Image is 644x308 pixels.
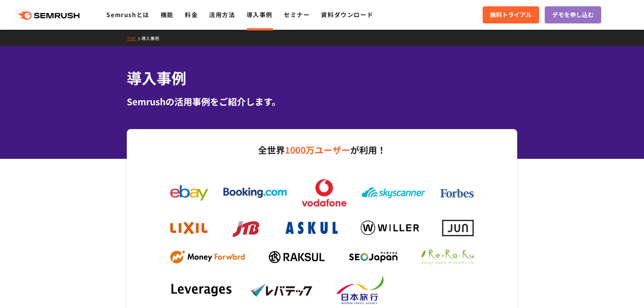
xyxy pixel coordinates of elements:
a: セミナー [284,10,310,19]
img: leverages [170,283,234,298]
a: 活用方法 [209,10,235,19]
img: booking [223,187,287,198]
a: 導入事例 [141,35,165,41]
img: forbes [440,189,474,198]
h1: 導入事例 [127,67,517,89]
img: nta [331,276,394,305]
div: Semrushの活用事例をご紹介します。 [127,95,517,108]
img: askul [286,222,338,234]
img: vodafone [302,179,347,206]
img: dummy [410,283,474,298]
img: levtech [250,283,313,297]
img: ebay [170,185,208,200]
img: jun [442,220,474,236]
img: raksul [269,251,325,263]
span: 1000万ユーザー [285,143,350,156]
span: 無料トライアル [490,10,532,20]
img: seojapan [349,252,397,262]
img: skyscanner [362,187,425,198]
a: 導入事例 [247,10,273,19]
img: ReRaKu [422,250,474,264]
a: 機能 [161,10,174,19]
img: jtb [231,218,262,239]
img: mf [170,251,245,264]
a: 資料ダウンロード [321,10,373,19]
a: 料金 [185,10,198,19]
a: 無料トライアル [483,6,539,23]
span: デモを申し込む [552,10,594,20]
a: TOP [127,35,141,41]
a: デモを申し込む [545,6,601,23]
a: Semrushとは [106,10,149,19]
p: 全世界 が利用！ [163,142,481,158]
img: willer [361,221,419,235]
img: lixil [170,222,207,234]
